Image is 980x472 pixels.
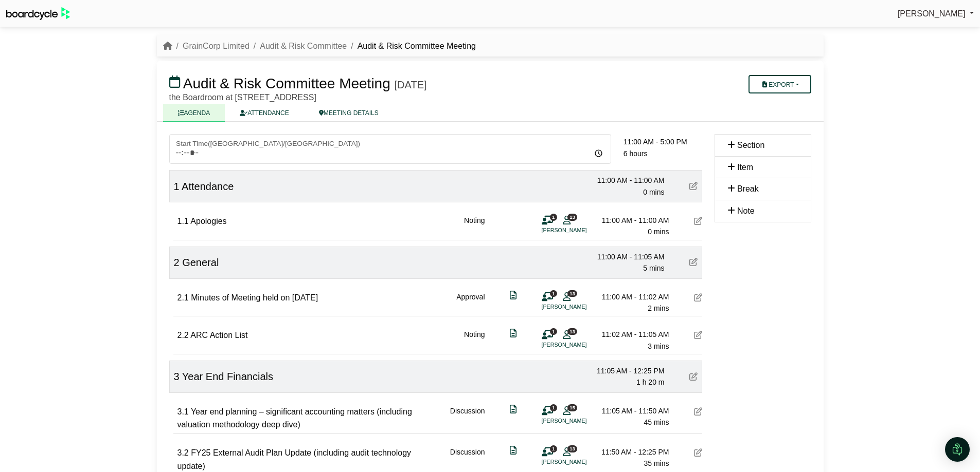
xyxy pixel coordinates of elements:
button: Export [749,75,811,93]
span: Attendance [182,181,234,192]
div: 11:05 AM - 11:50 AM [597,405,669,417]
a: MEETING DETAILS [304,104,394,122]
span: 6 hours [623,149,648,158]
span: 13 [567,328,577,335]
span: 1 [550,214,557,220]
li: [PERSON_NAME] [542,417,619,425]
li: [PERSON_NAME] [542,303,619,311]
div: Open Intercom Messenger [945,437,970,462]
div: Noting [464,329,485,352]
img: BoardcycleBlackGreen-aaafeed430059cb809a45853b8cf6d952af9d84e6e89e1f1685b34bfd5cb7d64.svg [6,7,70,20]
a: [PERSON_NAME] [898,7,974,21]
div: 11:00 AM - 11:00 AM [593,175,665,186]
span: 5 mins [643,264,664,272]
span: FY25 External Audit Plan Update (including audit technology update) [177,448,412,470]
span: General [182,257,219,268]
span: 13 [567,214,577,220]
span: 1 [550,290,557,297]
span: 2.1 [177,293,189,302]
li: [PERSON_NAME] [542,341,619,349]
span: 15 [567,404,577,411]
span: 13 [567,445,577,452]
span: 0 mins [643,188,664,196]
li: [PERSON_NAME] [542,226,619,235]
span: 1 [550,445,557,452]
span: 1 [550,328,557,335]
span: Audit & Risk Committee Meeting [183,75,390,91]
span: 1.1 [177,217,189,225]
span: Note [737,206,755,215]
span: ARC Action List [190,331,247,339]
span: 3 mins [648,342,669,350]
div: 11:00 AM - 11:00 AM [597,215,669,226]
div: 11:00 AM - 5:00 PM [623,136,702,147]
nav: breadcrumb [163,40,476,53]
div: 11:00 AM - 11:05 AM [593,251,665,262]
span: 1 h 20 m [636,378,664,386]
span: [PERSON_NAME] [898,9,966,18]
li: [PERSON_NAME] [542,458,619,466]
div: 11:02 AM - 11:05 AM [597,329,669,340]
span: 3.1 [177,407,189,416]
div: Discussion [450,405,485,431]
span: Apologies [190,217,226,225]
a: Audit & Risk Committee [260,42,347,50]
span: Break [737,184,759,193]
span: Year end planning – significant accounting matters (including valuation methodology deep dive) [177,407,412,429]
a: AGENDA [163,104,225,122]
div: 11:00 AM - 11:02 AM [597,291,669,303]
span: 35 mins [644,459,669,467]
span: 2 [174,257,180,268]
span: 1 [174,181,180,192]
span: the Boardroom at [STREET_ADDRESS] [169,93,316,102]
div: Approval [456,291,485,314]
a: ATTENDANCE [225,104,304,122]
span: 3 [174,371,180,382]
div: 11:05 AM - 12:25 PM [593,365,665,376]
span: Year End Financials [182,371,273,382]
span: 2 mins [648,304,669,312]
span: 3.2 [177,448,189,457]
span: 13 [567,290,577,297]
div: Noting [464,215,485,238]
span: 45 mins [644,418,669,426]
div: [DATE] [395,79,427,91]
span: 2.2 [177,331,189,339]
div: 11:50 AM - 12:25 PM [597,446,669,458]
span: 0 mins [648,228,669,236]
li: Audit & Risk Committee Meeting [347,40,476,53]
span: 1 [550,404,557,411]
span: Section [737,141,764,149]
span: Minutes of Meeting held on [DATE] [191,293,318,302]
span: Item [737,163,753,172]
a: GrainCorp Limited [183,42,250,50]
